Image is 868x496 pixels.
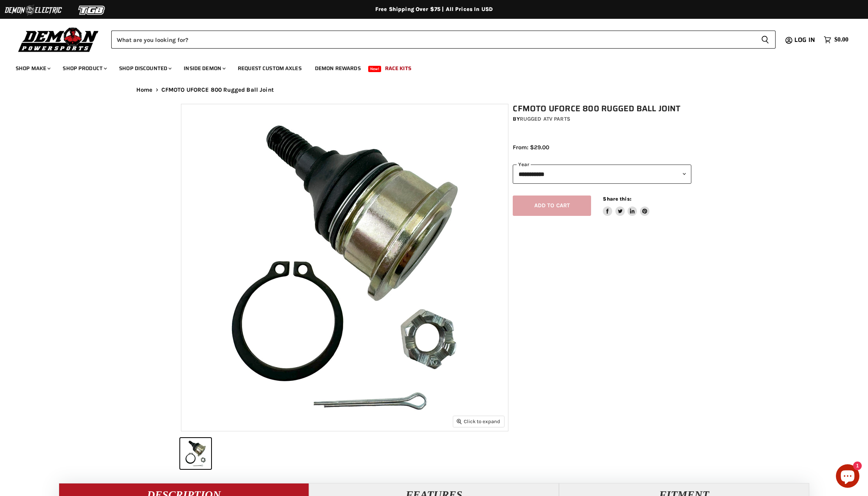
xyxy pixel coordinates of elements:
[368,66,382,72] span: New!
[180,438,211,469] button: CFMOTO UFORCE 800 Rugged Ball Joint thumbnail
[513,165,691,184] select: year
[181,104,508,431] img: CFMOTO UFORCE 800 Rugged Ball Joint
[4,3,63,18] img: Demon Electric Logo 2
[57,60,112,76] a: Shop Product
[457,418,500,424] span: Click to expand
[232,60,307,76] a: Request Custom Axles
[794,35,815,45] span: Log in
[111,31,776,49] form: Product
[513,115,691,123] div: by
[136,87,153,93] a: Home
[520,116,570,122] a: Rugged ATV Parts
[513,104,691,114] h1: CFMOTO UFORCE 800 Rugged Ball Joint
[10,57,846,76] ul: Main menu
[453,416,504,427] button: Click to expand
[10,60,55,76] a: Shop Make
[63,3,121,18] img: TGB Logo 2
[603,196,649,216] aside: Share this:
[309,60,367,76] a: Demon Rewards
[834,464,862,490] inbox-online-store-chat: Shopify online store chat
[820,34,852,45] a: $0.00
[178,60,230,76] a: Inside Demon
[379,60,417,76] a: Race Kits
[513,144,549,151] span: From: $29.00
[161,87,274,93] span: CFMOTO UFORCE 800 Rugged Ball Joint
[603,196,631,202] span: Share this:
[755,31,776,49] button: Search
[791,36,820,43] a: Log in
[111,31,755,49] input: Search
[16,25,101,53] img: Demon Powersports
[121,6,747,13] div: Free Shipping Over $75 | All Prices In USD
[834,36,848,43] span: $0.00
[121,87,747,93] nav: Breadcrumbs
[113,60,176,76] a: Shop Discounted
